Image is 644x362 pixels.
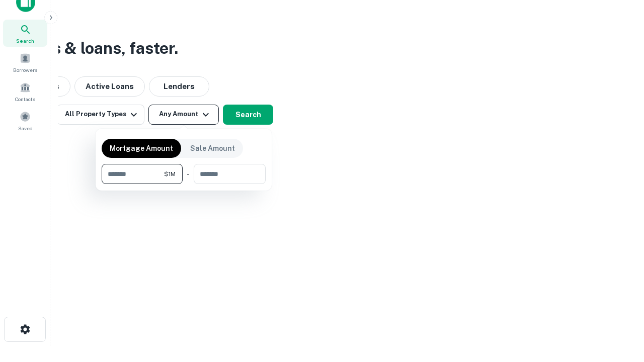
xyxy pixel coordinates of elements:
[187,164,190,184] div: -
[164,169,176,178] span: $1M
[190,143,235,154] p: Sale Amount
[594,249,644,298] iframe: Chat Widget
[110,143,173,154] p: Mortgage Amount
